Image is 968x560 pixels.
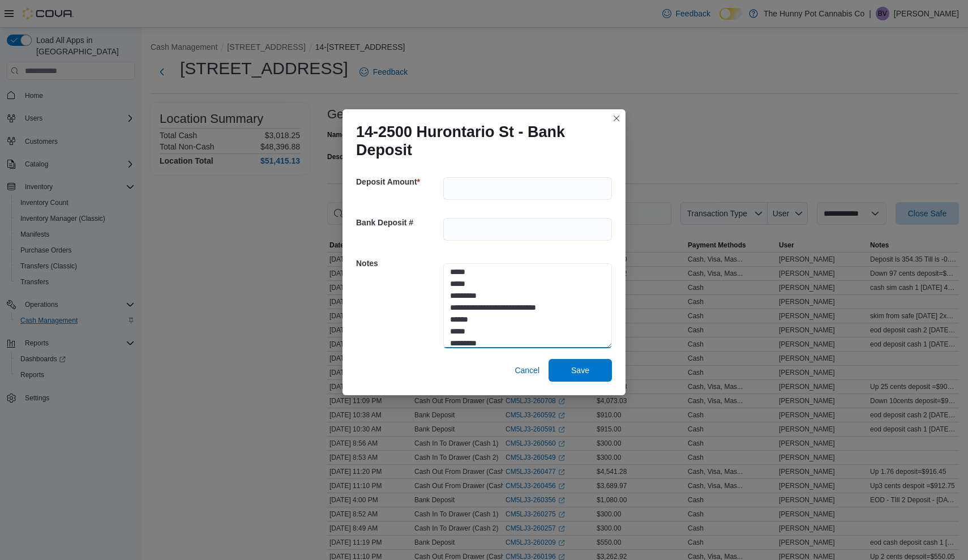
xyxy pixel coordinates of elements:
span: Save [571,365,589,376]
h5: Notes [356,252,441,275]
h1: 14-2500 Hurontario St - Bank Deposit [356,123,603,159]
span: Cancel [515,365,539,376]
button: Cancel [510,359,544,382]
h5: Deposit Amount [356,170,441,193]
button: Save [549,359,612,382]
button: Closes this modal window [610,112,623,125]
h5: Bank Deposit # [356,211,441,234]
